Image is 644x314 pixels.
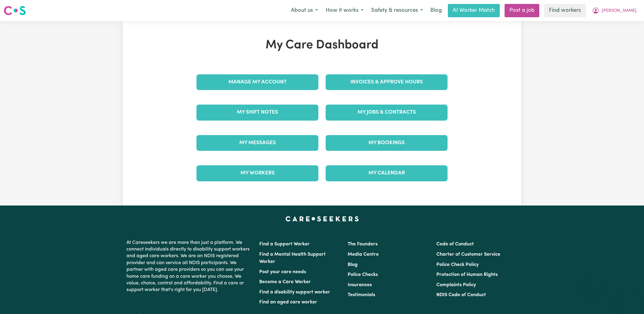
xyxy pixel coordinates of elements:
[4,4,26,18] a: Careseekers logo
[367,4,427,17] button: Safety & resources
[436,262,479,267] a: Police Check Policy
[4,5,26,16] img: Careseekers logo
[436,283,476,287] a: Complaints Policy
[436,242,474,247] a: Code of Conduct
[326,135,448,151] a: My Bookings
[259,252,326,264] a: Find a Mental Health Support Worker
[322,4,367,17] button: How it works
[259,270,306,274] a: Post your care needs
[196,74,318,90] a: Manage My Account
[326,105,448,120] a: My Jobs & Contracts
[436,272,498,277] a: Protection of Human Rights
[348,283,372,287] a: Insurances
[505,4,539,17] a: Post a job
[348,272,378,277] a: Police Checks
[287,4,322,17] button: About us
[436,252,500,257] a: Charter of Customer Service
[348,242,378,247] a: The Founders
[448,4,500,17] a: AI Worker Match
[326,74,448,90] a: Invoices & Approve Hours
[193,38,451,53] h1: My Care Dashboard
[602,8,636,14] span: [PERSON_NAME]
[427,4,445,17] a: Blog
[259,300,317,305] a: Find an aged care worker
[348,293,375,297] a: Testimonials
[588,275,600,287] iframe: Close message
[620,290,639,309] iframe: Button to launch messaging window
[259,280,311,284] a: Become a Care Worker
[544,4,586,17] a: Find workers
[348,252,379,257] a: Media Centre
[196,105,318,120] a: My Shift Notes
[259,290,330,295] a: Find a disability support worker
[348,262,358,267] a: Blog
[326,165,448,181] a: My Calendar
[436,293,486,297] a: NDIS Code of Conduct
[285,216,359,221] a: Careseekers home page
[196,165,318,181] a: My Workers
[588,4,640,17] button: My Account
[196,135,318,151] a: My Messages
[259,242,310,247] a: Find a Support Worker
[126,237,252,296] p: At Careseekers we are more than just a platform. We connect individuals directly to disability su...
